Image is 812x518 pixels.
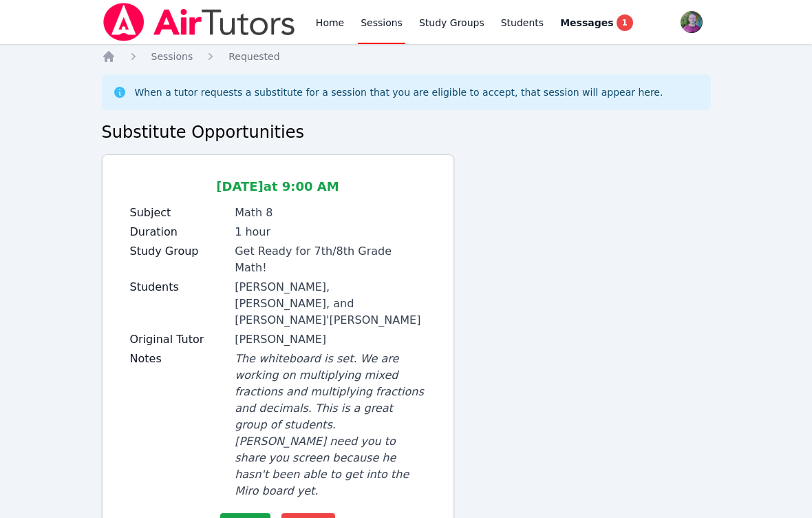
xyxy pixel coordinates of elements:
[235,243,425,276] div: Get Ready for 7th/8th Grade Math!
[102,50,711,63] nav: Breadcrumb
[151,51,193,62] span: Sessions
[216,179,339,194] span: [DATE] at 9:00 AM
[235,205,425,221] div: Math 8
[228,51,279,62] span: Requested
[228,50,279,63] a: Requested
[617,14,633,31] span: 1
[235,279,425,329] div: [PERSON_NAME], [PERSON_NAME], and [PERSON_NAME]'[PERSON_NAME]
[130,279,227,296] label: Students
[102,121,711,143] h2: Substitute Opportunities
[130,205,227,221] label: Subject
[130,351,227,367] label: Notes
[560,16,613,30] span: Messages
[130,331,227,348] label: Original Tutor
[130,243,227,260] label: Study Group
[235,352,424,497] span: The whiteboard is set. We are working on multiplying mixed fractions and multiplying fractions an...
[135,85,663,99] div: When a tutor requests a substitute for a session that you are eligible to accept, that session wi...
[235,331,425,348] div: [PERSON_NAME]
[102,3,297,41] img: Air Tutors
[130,224,227,240] label: Duration
[235,224,425,240] div: 1 hour
[151,50,193,63] a: Sessions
